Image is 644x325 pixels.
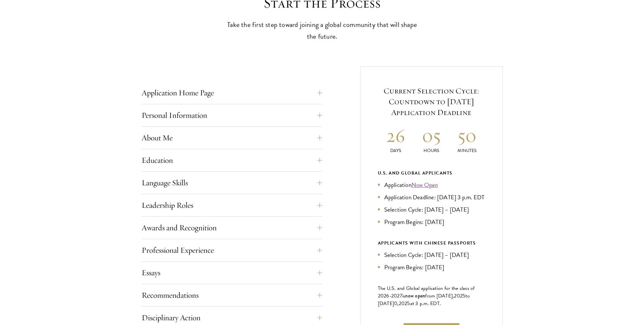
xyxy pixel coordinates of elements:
a: Now Open [411,180,438,189]
li: Application [378,180,485,189]
span: -202 [389,292,400,300]
button: Recommendations [142,288,322,303]
button: About Me [142,130,322,145]
li: Program Begins: [DATE] [378,263,485,272]
button: Awards and Recognition [142,220,322,235]
span: now open [405,292,425,299]
span: 5 [462,292,465,300]
div: U.S. and Global Applicants [378,169,485,177]
span: 202 [454,292,462,300]
span: , [397,300,399,307]
h2: 50 [449,124,485,147]
button: Leadership Roles [142,198,322,213]
span: to [DATE] [378,292,470,307]
button: Personal Information [142,108,322,123]
button: Professional Experience [142,243,322,258]
span: from [DATE], [425,292,454,300]
h5: Current Selection Cycle: Countdown to [DATE] Application Deadline [378,86,485,118]
p: Days [378,147,414,154]
p: Minutes [449,147,485,154]
li: Selection Cycle: [DATE] – [DATE] [378,250,485,259]
div: APPLICANTS WITH CHINESE PASSPORTS [378,239,485,247]
span: 0 [394,300,397,307]
p: Take the first step toward joining a global community that will shape the future. [224,19,420,42]
button: Education [142,153,322,168]
span: is [402,292,405,300]
button: Application Home Page [142,85,322,100]
h2: 26 [378,124,414,147]
span: 5 [407,300,410,307]
p: Hours [413,147,449,154]
span: 202 [399,300,407,307]
span: at 3 p.m. EDT. [410,300,441,307]
button: Essays [142,265,322,280]
span: The U.S. and Global application for the class of 202 [378,284,475,300]
li: Application Deadline: [DATE] 3 p.m. EDT [378,193,485,202]
h2: 05 [413,124,449,147]
li: Selection Cycle: [DATE] – [DATE] [378,205,485,214]
span: 6 [386,292,389,300]
li: Program Begins: [DATE] [378,217,485,226]
span: 7 [400,292,402,300]
button: Language Skills [142,175,322,190]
